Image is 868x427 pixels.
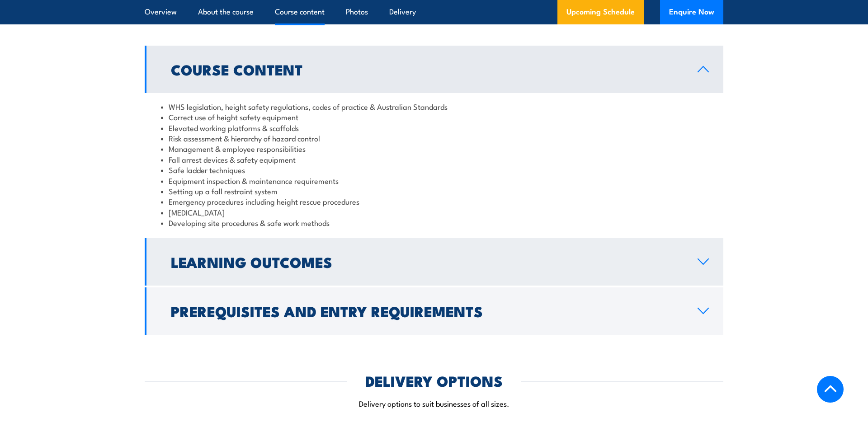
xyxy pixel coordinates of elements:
li: Correct use of height safety equipment [161,112,707,122]
li: Management & employee responsibilities [161,143,707,154]
a: Learning Outcomes [145,238,723,286]
li: WHS legislation, height safety regulations, codes of practice & Australian Standards [161,101,707,112]
li: Risk assessment & hierarchy of hazard control [161,133,707,143]
a: Prerequisites and Entry Requirements [145,287,723,335]
h2: Learning Outcomes [171,255,683,268]
p: Delivery options to suit businesses of all sizes. [145,398,723,408]
h2: Prerequisites and Entry Requirements [171,305,683,317]
li: Developing site procedures & safe work methods [161,217,707,228]
a: Course Content [145,46,723,93]
li: [MEDICAL_DATA] [161,207,707,217]
h2: DELIVERY OPTIONS [365,374,503,387]
li: Elevated working platforms & scaffolds [161,122,707,133]
li: Equipment inspection & maintenance requirements [161,175,707,186]
h2: Course Content [171,63,683,75]
li: Emergency procedures including height rescue procedures [161,196,707,206]
li: Setting up a fall restraint system [161,186,707,196]
li: Fall arrest devices & safety equipment [161,154,707,164]
li: Safe ladder techniques [161,164,707,175]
